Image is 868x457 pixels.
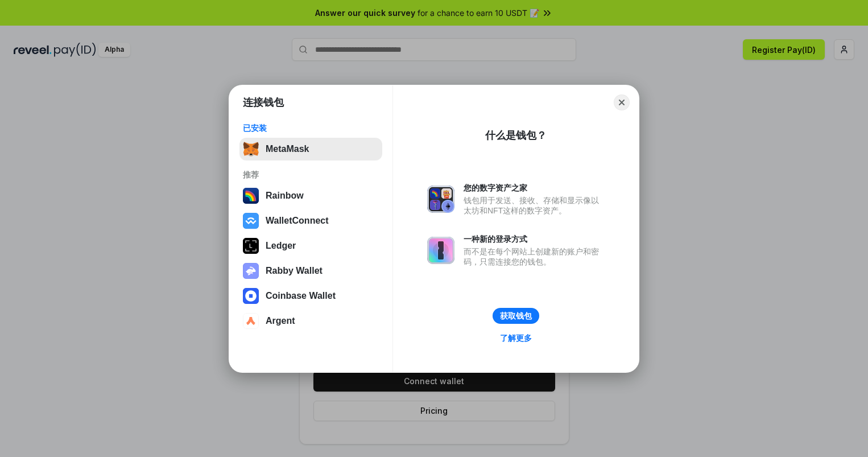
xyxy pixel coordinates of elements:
div: 已安装 [243,123,379,133]
img: svg+xml,%3Csvg%20xmlns%3D%22http%3A%2F%2Fwww.w3.org%2F2000%2Fsvg%22%20fill%3D%22none%22%20viewBox... [427,237,454,264]
div: Rabby Wallet [266,266,323,276]
div: 一种新的登录方式 [464,234,605,244]
div: 什么是钱包？ [485,129,547,142]
img: svg+xml,%3Csvg%20width%3D%22120%22%20height%3D%22120%22%20viewBox%3D%220%200%20120%20120%22%20fil... [243,188,259,204]
button: Rabby Wallet [239,260,382,282]
button: Argent [239,310,382,332]
button: WalletConnect [239,209,382,232]
button: 获取钱包 [493,308,539,324]
div: Ledger [266,241,296,251]
div: WalletConnect [266,216,329,226]
button: Ledger [239,234,382,257]
div: Coinbase Wallet [266,291,336,301]
div: 您的数字资产之家 [464,183,605,193]
img: svg+xml,%3Csvg%20xmlns%3D%22http%3A%2F%2Fwww.w3.org%2F2000%2Fsvg%22%20width%3D%2228%22%20height%3... [243,238,259,254]
div: Rainbow [266,191,304,201]
div: 钱包用于发送、接收、存储和显示像以太坊和NFT这样的数字资产。 [464,195,605,216]
a: 了解更多 [493,331,539,345]
img: svg+xml,%3Csvg%20width%3D%2228%22%20height%3D%2228%22%20viewBox%3D%220%200%2028%2028%22%20fill%3D... [243,213,259,229]
button: MetaMask [239,138,382,160]
h1: 连接钱包 [243,96,284,109]
button: Close [614,94,630,110]
div: 推荐 [243,170,379,180]
img: svg+xml,%3Csvg%20width%3D%2228%22%20height%3D%2228%22%20viewBox%3D%220%200%2028%2028%22%20fill%3D... [243,313,259,329]
div: MetaMask [266,144,309,154]
img: svg+xml,%3Csvg%20xmlns%3D%22http%3A%2F%2Fwww.w3.org%2F2000%2Fsvg%22%20fill%3D%22none%22%20viewBox... [427,186,454,213]
div: Argent [266,316,295,326]
img: svg+xml,%3Csvg%20width%3D%2228%22%20height%3D%2228%22%20viewBox%3D%220%200%2028%2028%22%20fill%3D... [243,288,259,304]
button: Coinbase Wallet [239,285,382,307]
div: 了解更多 [500,333,532,343]
div: 而不是在每个网站上创建新的账户和密码，只需连接您的钱包。 [464,246,605,267]
img: svg+xml,%3Csvg%20xmlns%3D%22http%3A%2F%2Fwww.w3.org%2F2000%2Fsvg%22%20fill%3D%22none%22%20viewBox... [243,263,259,279]
button: Rainbow [239,184,382,207]
img: svg+xml,%3Csvg%20fill%3D%22none%22%20height%3D%2233%22%20viewBox%3D%220%200%2035%2033%22%20width%... [243,141,259,157]
div: 获取钱包 [500,311,532,321]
